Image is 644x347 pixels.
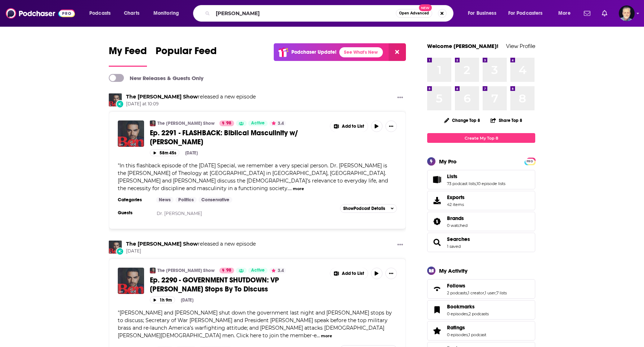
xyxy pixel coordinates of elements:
[427,170,535,189] span: Lists
[526,159,534,164] span: PRO
[251,120,265,127] span: Active
[468,332,469,337] span: ,
[175,197,197,203] a: Politics
[339,47,383,57] a: See What's New
[447,215,464,221] span: Brands
[447,173,457,180] span: Lists
[553,8,580,19] button: open menu
[118,309,392,339] span: [PERSON_NAME] and [PERSON_NAME] shut down the government last night and [PERSON_NAME] stops by to...
[124,8,139,18] span: Charts
[469,311,489,316] a: 2 podcasts
[150,276,279,294] span: Ep. 2290 - GOVERNMENT SHUTDOWN: VP [PERSON_NAME] Stops By To Discuss
[118,162,388,192] span: In this flashback episode of the [DATE] Special, we remember a very special person. Dr. [PERSON_N...
[485,290,496,295] a: 1 user
[317,332,320,339] span: ...
[157,268,215,273] a: The [PERSON_NAME] Show
[342,124,364,129] span: Add to List
[508,8,543,18] span: For Podcasters
[447,324,486,331] a: Ratings
[118,120,144,147] img: Ep. 2291 - FLASHBACK: Biblical Masculinity w/ Voddie Baucham
[477,181,505,186] a: 10 episode lists
[447,202,465,207] span: 42 items
[150,276,325,294] a: Ep. 2290 - GOVERNMENT SHUTDOWN: VP [PERSON_NAME] Stops By To Discuss
[496,290,496,295] span: ,
[118,268,144,294] img: Ep. 2290 - GOVERNMENT SHUTDOWN: VP JD Vance Stops By To Discuss
[468,290,484,295] a: 1 creator
[447,303,489,310] a: Bookmarks
[599,7,610,19] a: Show notifications dropdown
[251,267,265,274] span: Active
[558,8,571,18] span: More
[447,194,465,201] span: Exports
[219,268,234,273] a: 98
[396,9,432,18] button: Open AdvancedNew
[156,45,217,61] span: Popular Feed
[118,309,392,339] span: "
[109,241,122,254] img: The Ben Shapiro Show
[84,8,120,19] button: open menu
[198,197,232,203] a: Conservative
[150,268,156,273] img: The Ben Shapiro Show
[427,279,535,299] span: Follows
[148,8,188,19] button: open menu
[153,8,179,18] span: Monitoring
[385,120,397,132] button: Show More Button
[447,311,468,316] a: 0 episodes
[467,290,468,295] span: ,
[330,120,368,132] button: Show More Button
[526,158,534,164] a: PRO
[150,297,175,303] button: 1h 9m
[150,128,298,146] span: Ep. 2291 - FLASHBACK: Biblical Masculinity w/ [PERSON_NAME]
[126,241,256,247] h3: released a new episode
[447,236,470,242] a: Searches
[447,223,468,228] a: 0 watched
[427,133,535,143] a: Create My Top 8
[440,116,484,125] button: Change Top 8
[156,197,174,203] a: News
[119,8,144,19] a: Charts
[150,149,179,156] button: 58m 45s
[248,120,268,126] a: Active
[447,282,507,289] a: Follows
[118,210,150,216] h3: Guests
[430,237,444,247] a: Searches
[468,8,496,18] span: For Business
[200,5,460,22] div: Search podcasts, credits, & more...
[213,8,396,19] input: Search podcasts, credits, & more...
[109,45,147,61] span: My Feed
[463,8,505,19] button: open menu
[157,211,202,216] a: Dr. [PERSON_NAME]
[427,321,535,341] span: Ratings
[447,181,476,186] a: 73 podcast lists
[126,248,256,254] span: [DATE]
[342,271,364,276] span: Add to List
[109,93,122,106] img: The Ben Shapiro Show
[619,5,635,21] img: User Profile
[427,300,535,320] span: Bookmarks
[447,244,461,249] a: 1 saved
[109,45,147,67] a: My Feed
[476,181,477,186] span: ,
[118,162,388,192] span: "
[248,268,268,273] a: Active
[430,196,444,206] span: Exports
[430,284,444,294] a: Follows
[269,120,286,126] button: 3.4
[156,45,217,67] a: Popular Feed
[6,6,75,20] img: Podchaser - Follow, Share and Rate Podcasts
[427,43,498,49] a: Welcome [PERSON_NAME]!
[506,43,535,49] a: View Profile
[447,332,468,337] a: 0 episodes
[447,173,505,180] a: Lists
[468,311,469,316] span: ,
[427,191,535,210] a: Exports
[484,290,485,295] span: ,
[226,267,231,274] span: 98
[439,267,468,274] div: My Activity
[430,216,444,227] a: Brands
[118,197,150,203] h3: Categories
